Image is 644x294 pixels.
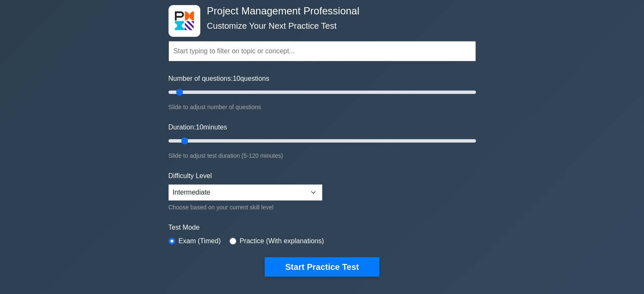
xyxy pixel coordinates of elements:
[265,257,379,277] button: Start Practice Test
[169,202,322,212] div: Choose based on your current skill level
[233,75,240,82] span: 10
[179,236,221,246] label: Exam (Timed)
[169,41,476,61] input: Start typing to filter on topic or concept...
[196,124,203,131] span: 10
[240,236,324,246] label: Practice (With explanations)
[169,102,476,112] div: Slide to adjust number of questions
[169,171,212,181] label: Difficulty Level
[169,151,476,161] div: Slide to adjust test duration (5-120 minutes)
[169,74,269,84] label: Number of questions: questions
[204,5,434,17] h4: Project Management Professional
[169,122,227,132] label: Duration: minutes
[169,223,476,233] label: Test Mode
